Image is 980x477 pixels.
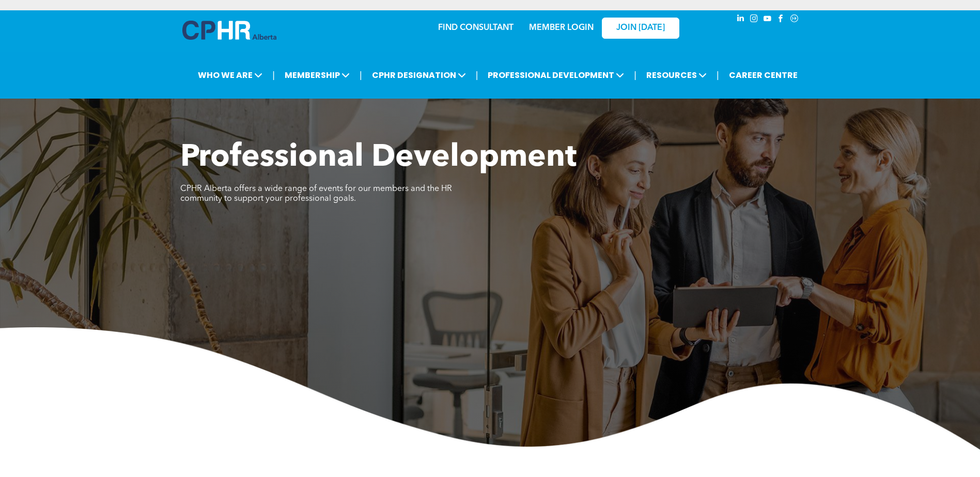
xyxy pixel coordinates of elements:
[717,65,719,86] li: |
[369,66,469,85] span: CPHR DESIGNATION
[529,24,594,32] a: MEMBER LOGIN
[180,185,452,203] span: CPHR Alberta offers a wide range of events for our members and the HR community to support your p...
[485,66,627,85] span: PROFESSIONAL DEVELOPMENT
[272,65,275,86] li: |
[182,21,276,40] img: A blue and white logo for cp alberta
[643,66,710,85] span: RESOURCES
[180,142,577,173] span: Professional Development
[602,18,679,39] a: JOIN [DATE]
[735,13,746,27] a: linkedin
[195,66,266,85] span: WHO WE ARE
[616,23,665,33] span: JOIN [DATE]
[634,65,636,86] li: |
[282,66,353,85] span: MEMBERSHIP
[438,24,514,32] a: FIND CONSULTANT
[775,13,787,27] a: facebook
[476,65,478,86] li: |
[789,13,800,27] a: Social network
[762,13,773,27] a: youtube
[726,66,801,85] a: CAREER CENTRE
[360,65,362,86] li: |
[749,13,760,27] a: instagram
